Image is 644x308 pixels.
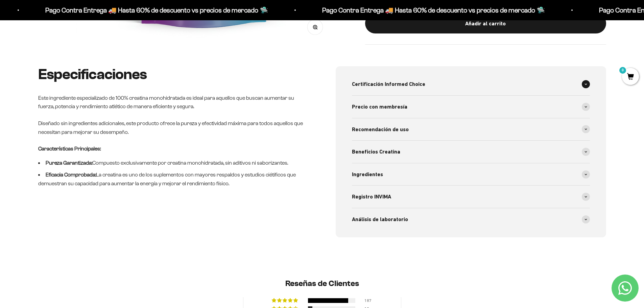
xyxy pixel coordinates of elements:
[111,117,139,128] span: Enviar
[22,102,139,113] input: Otra (por favor especifica)
[38,94,309,111] p: Este ingrediente especializado de 100% creatina monohidratada es ideal para aquellos que buscan a...
[38,170,309,188] li: La creatina es uno de los suplementos con mayores respaldos y estudios ciétificos que demuestran ...
[364,298,373,303] div: 187
[38,159,309,167] li: Compuesto exclusivamente por creatina monohidratada, sin aditivos ni saborizantes.
[619,66,627,74] mark: 0
[622,73,639,81] a: 0
[352,215,408,224] span: Análisis de laboratorio
[352,80,425,89] span: Certificación Informed Choice
[365,13,606,33] button: Añadir al carrito
[8,74,140,86] div: Certificaciones de calidad
[352,73,590,95] summary: Certificación Informed Choice
[352,125,409,134] span: Recomendación de uso
[352,118,590,141] summary: Recomendación de uso
[352,147,400,156] span: Beneficios Creatina
[8,47,140,59] div: Detalles sobre ingredientes "limpios"
[8,61,140,73] div: País de origen de ingredientes
[125,278,520,289] h2: Reseñas de Clientes
[38,66,309,82] h2: Especificaciones
[38,146,101,151] strong: Características Principales:
[352,208,590,231] summary: Análisis de laboratorio
[46,172,96,177] strong: Eficacia Comprobada:
[8,88,140,100] div: Comparativa con otros productos similares
[352,102,407,111] span: Precio con membresía
[46,160,92,166] strong: Pureza Garantizada:
[272,298,299,303] div: 85% (187) reviews with 5 star rating
[352,96,590,118] summary: Precio con membresía
[352,186,590,208] summary: Registro INVIMA
[317,5,540,16] p: Pago Contra Entrega 🚚 Hasta 60% de descuento vs precios de mercado 🛸
[352,170,383,179] span: Ingredientes
[352,163,590,186] summary: Ingredientes
[8,11,140,42] p: Para decidirte a comprar este suplemento, ¿qué información específica sobre su pureza, origen o c...
[110,117,140,128] button: Enviar
[379,19,593,28] div: Añadir al carrito
[352,192,391,201] span: Registro INVIMA
[40,5,263,16] p: Pago Contra Entrega 🚚 Hasta 60% de descuento vs precios de mercado 🛸
[38,119,309,136] p: Diseñado sin ingredientes adicionales, este producto ofrece la pureza y efectividad máxima para t...
[352,141,590,163] summary: Beneficios Creatina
